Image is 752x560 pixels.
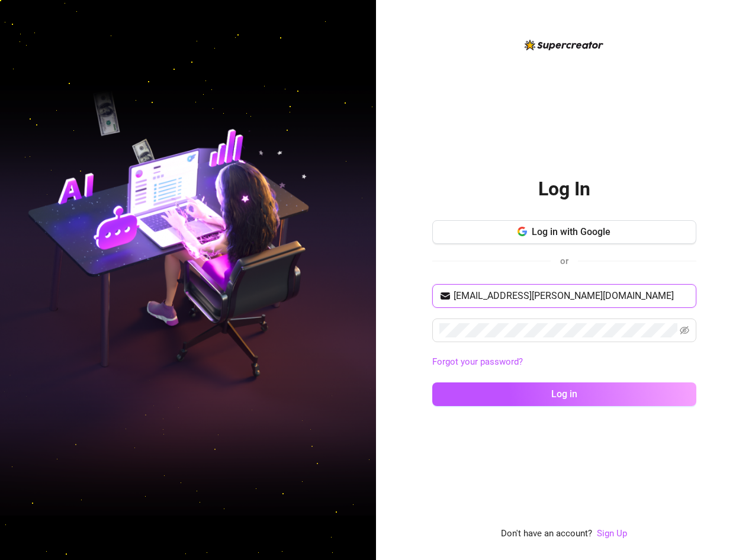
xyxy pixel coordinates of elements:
span: Log in with Google [532,226,610,237]
span: Log in [551,388,577,400]
span: eye-invisible [680,326,689,335]
span: or [560,256,568,266]
button: Log in [432,382,696,406]
button: Log in with Google [432,220,696,244]
span: Don't have an account? [501,527,592,541]
h2: Log In [538,177,590,201]
input: Your email [454,289,689,303]
a: Sign Up [597,527,627,541]
a: Forgot your password? [432,356,523,367]
a: Sign Up [597,528,627,539]
a: Forgot your password? [432,355,696,369]
img: logo-BBDzfeDw.svg [525,40,603,50]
